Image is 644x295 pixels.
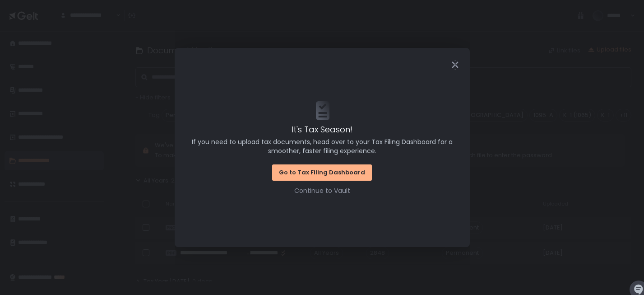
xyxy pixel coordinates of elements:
[187,137,457,155] span: If you need to upload tax documents, head over to your Tax Filing Dashboard for a smoother, faste...
[272,164,372,181] button: Go to Tax Filing Dashboard
[279,169,365,177] div: Go to Tax Filing Dashboard
[292,123,352,136] span: It's Tax Season!
[441,60,470,70] div: Close
[294,186,350,195] button: Continue to Vault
